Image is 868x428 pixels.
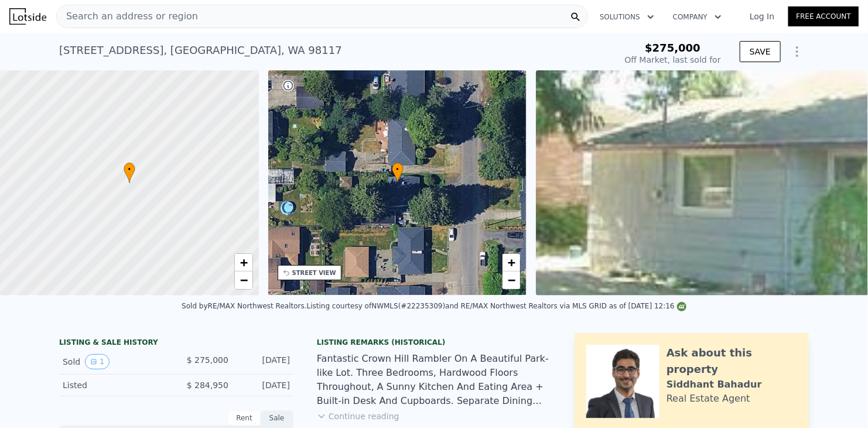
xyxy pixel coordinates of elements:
div: [DATE] [238,379,290,391]
div: Sold by RE/MAX Northwest Realtors . [182,302,306,310]
button: SAVE [740,41,781,62]
div: LISTING & SALE HISTORY [59,338,293,349]
img: Lotside [9,8,46,25]
span: $ 275,000 [187,355,228,365]
span: Search an address or region [57,9,198,23]
div: Listing Remarks (Historical) [317,338,551,347]
a: Zoom in [235,254,252,271]
span: + [240,255,247,270]
span: $ 284,950 [187,381,228,390]
button: Continue reading [317,410,399,422]
span: $275,000 [645,42,700,54]
button: Show Options [785,40,809,63]
div: Listed [63,379,167,391]
a: Log In [736,11,788,22]
div: [DATE] [238,354,290,369]
a: Zoom out [503,271,520,289]
div: Listing courtesy of NWMLS (#22235309) and RE/MAX Northwest Realtors via MLS GRID as of [DATE] 12:16 [307,302,686,310]
a: Zoom in [503,254,520,271]
span: • [124,164,135,175]
button: Solutions [590,6,664,28]
div: Sale [261,410,293,426]
a: Zoom out [235,271,252,289]
div: Ask about this property [667,345,797,378]
img: NWMLS Logo [677,302,686,311]
button: View historical data [85,354,110,369]
div: • [124,162,135,183]
span: − [240,273,247,287]
div: • [392,162,404,183]
span: − [508,273,515,287]
div: Off Market, last sold for [625,54,721,66]
div: [STREET_ADDRESS] , [GEOGRAPHIC_DATA] , WA 98117 [59,42,342,59]
div: Rent [228,410,261,426]
div: Siddhant Bahadur [667,378,762,392]
div: STREET VIEW [292,269,336,277]
div: Sold [63,354,167,369]
span: • [392,164,404,175]
span: + [508,255,515,270]
button: Company [664,6,731,28]
div: Real Estate Agent [667,392,750,406]
a: Free Account [788,6,859,26]
div: Fantastic Crown Hill Rambler On A Beautiful Park-like Lot. Three Bedrooms, Hardwood Floors Throug... [317,352,551,408]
